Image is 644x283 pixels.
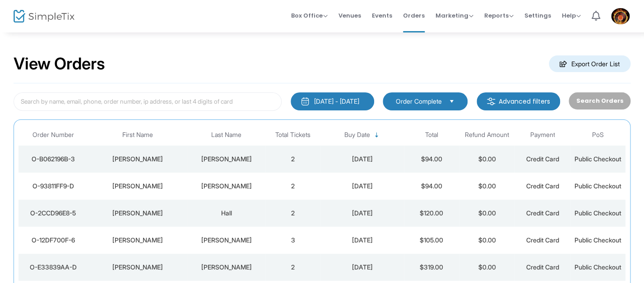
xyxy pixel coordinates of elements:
div: O-B062196B-3 [21,155,86,164]
m-button: Advanced filters [477,92,560,110]
span: Last Name [211,131,241,139]
div: Karen [90,209,185,218]
div: Gregory Dale [90,263,185,272]
div: 8/21/2025 [323,263,401,272]
th: Total [404,124,459,146]
td: $105.00 [404,227,459,254]
td: 2 [265,254,321,281]
img: filter [486,97,496,106]
div: Vaughan [190,236,263,245]
span: Marketing [436,11,473,20]
td: 2 [265,173,321,200]
span: PoS [592,131,604,139]
th: Refund Amount [459,124,514,146]
div: 8/21/2025 [323,236,401,245]
div: Angela [90,155,185,164]
div: Hobbs [190,263,263,272]
span: Credit Card [526,209,559,217]
button: [DATE] - [DATE] [291,92,374,110]
div: O-12DF700F-6 [21,236,86,245]
span: Orders [403,4,425,27]
span: Public Checkout [575,209,621,217]
div: Beasley [190,182,263,191]
td: $0.00 [459,146,514,173]
div: Johnson [190,155,263,164]
span: Credit Card [526,263,559,271]
div: Ronald [90,236,185,245]
td: $94.00 [404,173,459,200]
div: William [90,182,185,191]
div: Hall [190,209,263,218]
td: 2 [265,146,321,173]
m-button: Export Order List [549,55,630,72]
span: Order Complete [396,97,442,106]
span: Credit Card [526,155,559,163]
span: Box Office [291,11,328,20]
span: Public Checkout [575,155,621,163]
span: Payment [530,131,555,139]
span: Settings [524,4,551,27]
span: Help [562,11,581,20]
td: 3 [265,227,321,254]
input: Search by name, email, phone, order number, ip address, or last 4 digits of card [14,92,282,111]
div: 8/23/2025 [323,155,401,164]
button: Select [445,96,458,106]
td: $94.00 [404,146,459,173]
img: monthly [301,97,310,106]
span: Venues [338,4,361,27]
span: Credit Card [526,182,559,190]
span: Order Number [32,131,74,139]
span: Public Checkout [575,263,621,271]
span: Events [372,4,392,27]
th: Total Tickets [265,124,321,146]
td: $120.00 [404,200,459,227]
span: Public Checkout [575,236,621,244]
td: 2 [265,200,321,227]
div: O-2CCD96E8-5 [21,209,86,218]
td: $0.00 [459,173,514,200]
td: $0.00 [459,254,514,281]
h2: View Orders [14,54,105,74]
div: [DATE] - [DATE] [314,97,359,106]
div: O-93811FF9-D [21,182,86,191]
td: $319.00 [404,254,459,281]
span: First Name [122,131,153,139]
span: Public Checkout [575,182,621,190]
div: O-E33839AA-D [21,263,86,272]
td: $0.00 [459,200,514,227]
div: 8/22/2025 [323,182,401,191]
span: Credit Card [526,236,559,244]
div: 8/22/2025 [323,209,401,218]
span: Buy Date [344,131,370,139]
span: Reports [484,11,514,20]
span: Sortable [373,132,380,139]
td: $0.00 [459,227,514,254]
